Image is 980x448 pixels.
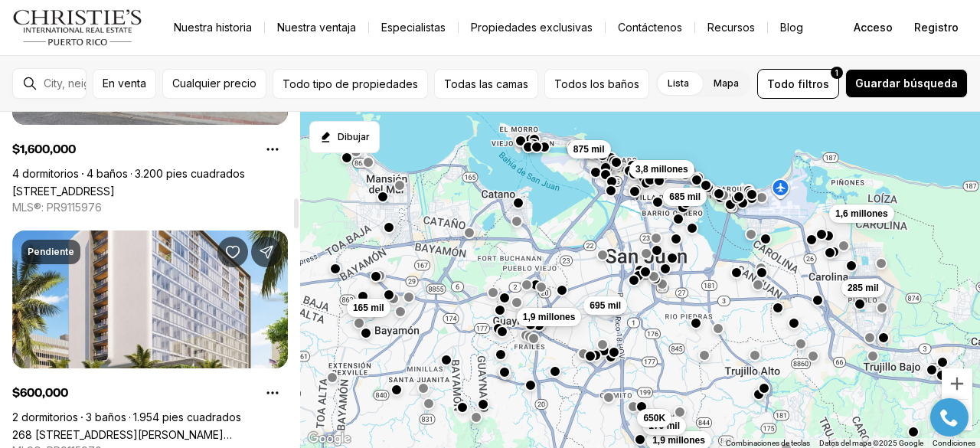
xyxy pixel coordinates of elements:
font: Dibujar [338,131,370,142]
font: Todo tipo de propiedades [283,77,418,90]
font: 695 mil [590,300,621,311]
img: logo [12,9,143,46]
button: Todo tipo de propiedades [273,69,428,99]
button: 165 mil [347,299,390,317]
button: 285 mil [841,279,885,297]
a: Nuestra ventaja [265,17,368,38]
a: Recursos [695,17,767,38]
font: Todo [767,77,795,90]
a: Nuestra historia [162,17,264,38]
button: 650K [637,409,671,427]
button: Todofiltros1 [757,69,839,99]
button: 695 mil [583,296,627,315]
button: Todas las camas [434,69,538,99]
button: 875 mil [567,140,611,159]
font: Mapa [714,77,739,89]
button: Contáctenos [606,17,694,38]
font: 1 [835,68,838,77]
font: Nuestra ventaja [277,21,356,34]
font: 179 mil [648,420,680,431]
font: Datos del mapa ©2025 Google [819,439,923,447]
font: Blog [780,21,803,34]
font: 1,6 millones [835,208,888,219]
font: 285 mil [848,283,879,293]
font: 650K [643,413,665,423]
button: 1,9 millones [517,308,582,326]
font: filtros [798,77,829,90]
font: En venta [103,77,146,90]
font: Nuestra historia [174,21,252,34]
button: Opciones de propiedad [257,378,288,408]
font: Cualquier precio [172,77,256,90]
button: 3,8 millones [629,160,694,178]
button: Empezar a dibujar [309,121,380,153]
font: Propiedades exclusivas [471,21,593,34]
font: Todas las camas [444,77,528,90]
font: Acceso [854,21,893,34]
button: Cualquier precio [162,69,266,99]
button: Acceso [844,12,902,43]
a: Propiedades exclusivas [459,17,605,38]
a: 268 AVENIDA JUAN PONCE DE LEON #1402, SAN JUAN PR, 00917 [12,428,288,441]
font: 1,9 millones [523,312,576,322]
font: 3,8 millones [635,164,688,175]
font: Recursos [707,21,755,34]
button: 1,6 millones [829,204,894,223]
font: Contáctenos [618,21,682,34]
font: Todos los baños [554,77,639,90]
a: Blog [768,17,815,38]
button: 685 mil [663,188,707,206]
button: Registro [905,12,968,43]
button: Todos los baños [544,69,649,99]
button: En venta [93,69,156,99]
font: Registro [914,21,959,34]
font: 685 mil [669,191,701,202]
button: Opciones de propiedad [257,134,288,165]
font: Guardar búsqueda [855,77,958,90]
font: Lista [668,77,689,89]
button: Acercar [942,368,972,399]
button: Guardar Propiedad: 268 AVENIDA JUAN PONCE DE LEON #1402 [217,237,248,267]
button: Guardar búsqueda [845,69,968,98]
font: Especialistas [381,21,446,34]
font: 165 mil [353,302,384,313]
button: Compartir propiedad [251,237,282,267]
a: Especialistas [369,17,458,38]
font: Pendiente [28,246,74,257]
font: 1,9 millones [652,435,705,446]
font: 875 mil [573,144,605,155]
a: Calle Málaga E-17 VISTAMAR MARINA ESTE, CAROLINA PR, 00983 [12,185,115,198]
